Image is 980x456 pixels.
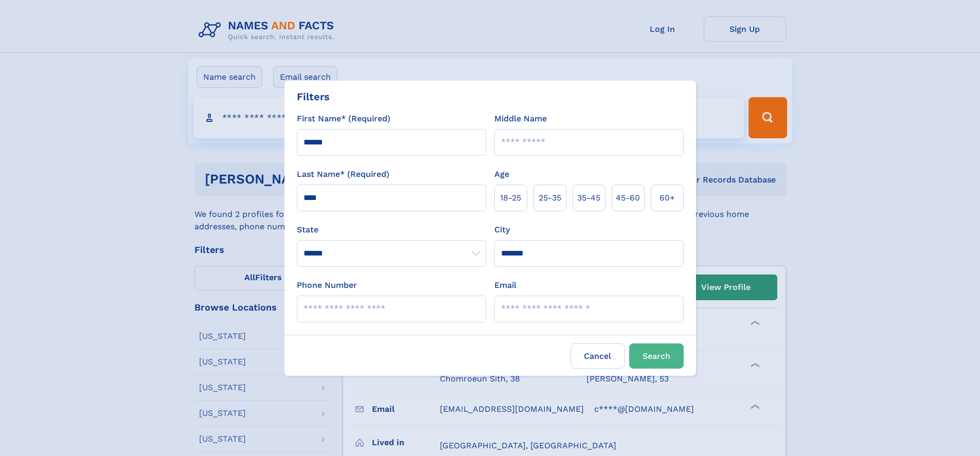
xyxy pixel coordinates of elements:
[500,192,521,204] span: 18‑25
[297,89,330,104] div: Filters
[660,192,675,204] span: 60+
[297,224,486,236] label: State
[494,168,509,180] label: Age
[629,343,684,369] button: Search
[297,279,357,291] label: Phone Number
[539,192,561,204] span: 25‑35
[297,168,389,180] label: Last Name* (Required)
[297,113,390,125] label: First Name* (Required)
[616,192,640,204] span: 45‑60
[571,343,625,369] label: Cancel
[577,192,600,204] span: 35‑45
[494,279,516,291] label: Email
[494,224,510,236] label: City
[494,113,547,125] label: Middle Name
